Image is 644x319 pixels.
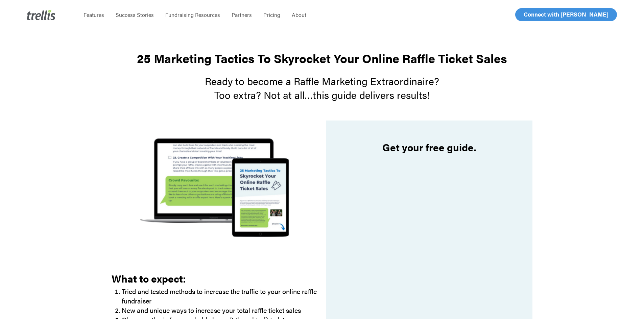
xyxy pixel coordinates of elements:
a: Features [78,11,110,18]
span: Success Stories [116,11,154,19]
span: Pricing [263,11,280,19]
span: Features [84,11,104,19]
a: Fundraising Resources [160,11,226,18]
a: Connect with [PERSON_NAME] [515,8,617,21]
img: Trellis [27,9,55,20]
span: Fundraising Resources [165,11,220,19]
span: Ready to become a Raffle Marketing Extraordinaire? [205,74,439,88]
span: Partners [232,11,252,19]
span: Tried and tested methods to increase the traffic to your online raffle fundraiser [122,286,317,305]
img: 25 Marketing Tactics To Skyrocket Your Online Raffle Ticket Sales [101,121,328,254]
span: Connect with [PERSON_NAME] [524,10,609,18]
span: New and unique ways to increase your total raffle ticket sales [122,305,301,315]
a: Success Stories [110,11,160,18]
span: Too extra? Not at all…this guide delivers results! [214,87,430,102]
a: Pricing [258,11,286,18]
strong: 25 Marketing Tactics To Skyrocket Your Online Raffle Ticket Sales [137,49,507,67]
a: Partners [226,11,258,18]
strong: What to expect: [112,271,186,286]
span: About [292,11,306,19]
strong: Get your free guide. [382,140,476,154]
a: About [286,11,312,18]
